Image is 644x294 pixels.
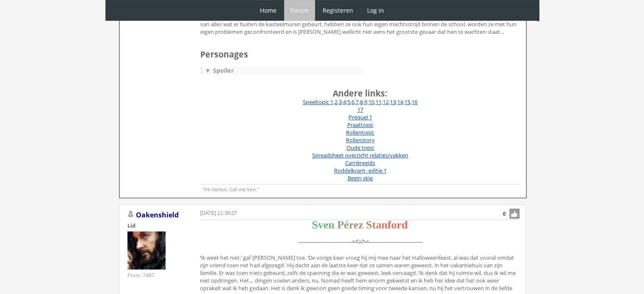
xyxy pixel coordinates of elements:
[412,98,417,106] a: 16
[294,233,426,252] img: scheidingslijn.png
[339,98,342,106] a: 3
[376,219,381,231] span: a
[347,121,373,129] a: Praattopic
[376,98,381,106] a: 11
[383,98,389,106] a: 12
[357,106,363,113] a: 17
[348,174,373,182] a: Begin skip
[312,219,318,231] span: S
[366,219,372,231] span: S
[354,219,359,231] span: e
[356,98,359,106] a: 7
[344,219,349,231] span: é
[136,210,179,220] a: Oakenshield
[200,49,248,60] b: Personages
[387,219,391,231] span: f
[200,90,520,182] div: , , , , , , , , , , , , , , ,
[328,219,334,231] span: n
[347,98,350,106] a: 5
[346,144,374,151] a: Oude topic
[318,219,323,231] span: v
[404,98,410,106] a: 15
[348,113,372,121] a: Prequel 1
[364,98,367,106] a: 9
[397,219,402,231] span: r
[360,98,363,106] a: 8
[351,98,354,106] a: 6
[349,219,354,231] span: r
[127,231,166,269] img: Oakenshield
[401,219,407,231] span: d
[202,67,362,74] div: Spoiler
[127,222,187,229] div: Lid
[334,167,387,174] a: Roddelkrant- editie 1
[333,88,387,99] b: Andere links:
[337,219,344,231] span: P
[202,66,213,74] span: ▼
[368,98,374,106] a: 10
[345,159,375,167] a: Carrièregids
[397,98,403,106] a: 14
[346,136,375,144] a: Rollenstory
[200,210,237,216] a: [DATE] 11:36:07
[323,219,329,231] span: e
[312,151,408,159] a: Spreadsheet overzicht relaties/vakken
[200,184,520,192] p: "I'm Ventus. Call me Ven."
[343,98,346,106] a: 4
[358,219,363,231] span: z
[381,219,387,231] span: n
[372,219,376,231] span: t
[503,210,506,218] span: 0
[127,272,155,279] div: Posts: 7487
[303,98,333,106] a: Speeltopic 1
[390,98,396,106] a: 13
[334,98,337,106] a: 2
[391,219,397,231] span: o
[346,129,374,136] a: Rollentopic
[127,211,134,217] img: Gebruiker is offline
